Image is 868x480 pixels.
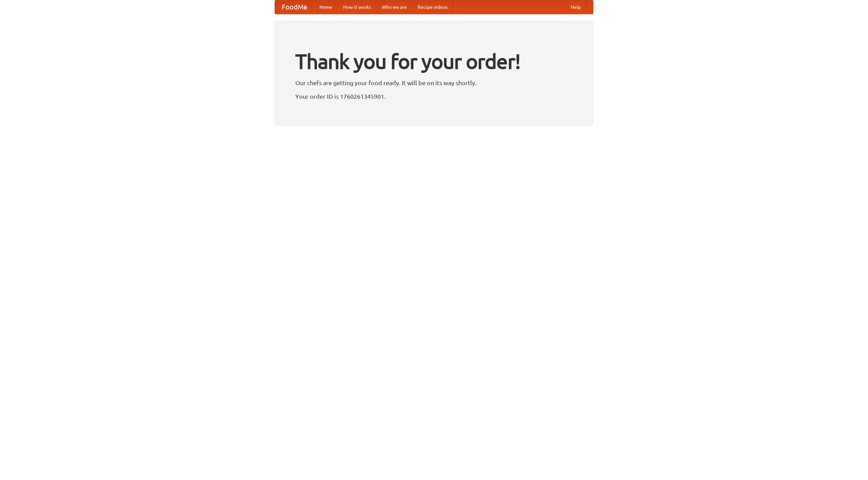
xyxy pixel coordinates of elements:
a: Help [565,0,586,14]
a: Who we are [376,0,412,14]
p: Our chefs are getting your food ready. It will be on its way shortly. [295,78,573,88]
a: How it works [338,0,376,14]
a: FoodMe [275,0,314,14]
a: Home [314,0,338,14]
h1: Thank you for your order! [295,45,573,78]
p: Your order ID is 1760261345901. [295,91,573,101]
a: Recipe videos [412,0,453,14]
